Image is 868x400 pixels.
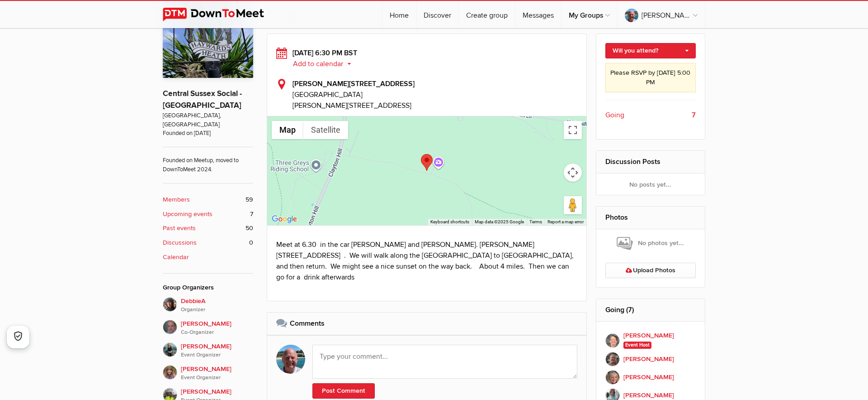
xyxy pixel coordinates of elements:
[596,173,705,195] div: No posts yet...
[163,297,253,314] a: DebbieAOrganizer
[276,313,577,334] h2: Comments
[163,297,177,312] img: DebbieA
[163,320,177,334] img: Adrian
[163,8,278,21] img: DownToMeet
[605,299,696,321] h2: Going (7)
[292,60,358,68] button: Add to calendar
[245,223,253,233] span: 50
[623,372,674,382] b: [PERSON_NAME]
[605,368,696,386] a: [PERSON_NAME]
[181,319,253,337] span: [PERSON_NAME]
[529,219,542,224] a: Terms (opens in new tab)
[605,350,696,368] a: [PERSON_NAME]
[163,209,212,219] b: Upcoming events
[163,195,253,205] a: Members 59
[623,331,674,341] b: [PERSON_NAME]
[163,147,253,174] span: Founded on Meetup, moved to DownToMeet 2024.
[292,79,415,88] b: [PERSON_NAME][STREET_ADDRESS]
[163,209,253,219] a: Upcoming events 7
[430,219,469,225] button: Keyboard shortcuts
[163,129,253,138] span: Founded on [DATE]
[163,360,253,382] a: [PERSON_NAME]Event Organizer
[605,370,620,385] img: Sally S
[269,213,299,225] img: Google
[617,236,684,251] span: No photos yet...
[547,219,584,224] a: Report a map error
[605,352,620,366] img: Ann van
[564,121,582,139] button: Toggle fullscreen view
[276,239,577,283] p: Meet at 6.30 in the car [PERSON_NAME] and [PERSON_NAME]. [PERSON_NAME][STREET_ADDRESS] . We will ...
[272,121,303,139] button: Show street map
[163,195,190,205] b: Members
[416,1,458,28] a: Discover
[181,342,253,360] span: [PERSON_NAME]
[605,333,620,348] img: Lou Phillips
[618,1,705,28] a: [PERSON_NAME]
[515,1,561,28] a: Messages
[564,164,582,182] button: Map camera controls
[163,283,253,293] div: Group Organizers
[561,1,617,28] a: My Groups
[181,328,253,337] i: Co-Organizer
[564,196,582,214] button: Drag Pegman onto the map to open Street View
[163,238,253,248] a: Discussions 0
[292,89,577,100] span: [GEOGRAPHIC_DATA]
[605,213,628,222] a: Photos
[163,365,177,380] img: Helen D
[163,238,197,248] b: Discussions
[163,252,189,262] b: Calendar
[276,48,577,69] div: [DATE] 6:30 PM BST
[163,342,177,357] img: Louise
[623,342,652,349] span: Event Host
[163,314,253,337] a: [PERSON_NAME]Co-Organizer
[605,110,624,120] span: Going
[163,111,253,129] span: [GEOGRAPHIC_DATA], [GEOGRAPHIC_DATA]
[163,252,253,262] a: Calendar
[250,209,253,219] span: 7
[292,101,411,110] span: [PERSON_NAME][STREET_ADDRESS]
[181,364,253,382] span: [PERSON_NAME]
[181,306,253,314] i: Organizer
[181,374,253,382] i: Event Organizer
[382,1,416,28] a: Home
[605,263,696,278] a: Upload Photos
[605,43,696,58] a: Will you attend?
[245,195,253,205] span: 59
[181,351,253,359] i: Event Organizer
[605,331,696,350] a: [PERSON_NAME] Event Host
[181,296,253,314] span: DebbieA
[163,223,253,233] a: Past events 50
[605,63,696,92] div: Please RSVP by [DATE] 5:00 PM
[459,1,515,28] a: Create group
[249,238,253,248] span: 0
[605,157,660,166] a: Discussion Posts
[475,219,524,224] span: Map data ©2025 Google
[269,213,299,225] a: Open this area in Google Maps (opens a new window)
[303,121,348,139] button: Show satellite imagery
[312,383,375,399] button: Post Comment
[692,110,696,120] b: 7
[623,354,674,364] b: [PERSON_NAME]
[163,337,253,360] a: [PERSON_NAME]Event Organizer
[163,89,242,110] a: Central Sussex Social - [GEOGRAPHIC_DATA]
[163,223,196,233] b: Past events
